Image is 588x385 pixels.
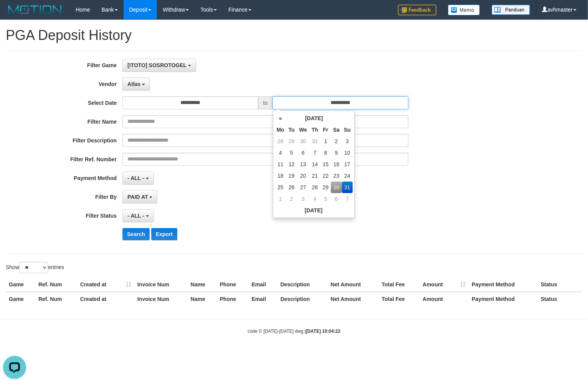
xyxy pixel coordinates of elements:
th: Created at [77,292,134,306]
th: « [275,112,286,124]
th: Tu [286,124,297,135]
th: Name [188,292,217,306]
strong: [DATE] 10:04:22 [306,329,340,334]
td: 16 [331,159,342,170]
button: - ALL - [122,209,154,222]
span: - ALL - [127,213,144,219]
td: 7 [309,147,320,159]
th: Mo [275,124,286,135]
th: Created at [77,278,134,292]
td: 24 [342,170,353,182]
th: [DATE] [275,205,353,216]
img: Button%20Memo.svg [448,5,480,15]
td: 5 [286,147,297,159]
td: 15 [320,159,331,170]
span: Atlas [127,81,140,87]
button: Export [151,228,177,240]
td: 2 [331,135,342,147]
th: Total Fee [378,292,420,306]
td: 7 [342,193,353,205]
td: 3 [297,193,309,205]
td: 31 [342,182,353,193]
td: 29 [286,135,297,147]
td: 3 [342,135,353,147]
td: 26 [286,182,297,193]
td: 18 [275,170,286,182]
td: 22 [320,170,331,182]
th: Status [538,278,582,292]
span: - ALL - [127,175,144,181]
td: 8 [320,147,331,159]
th: Status [538,292,582,306]
th: Payment Method [469,278,538,292]
select: Showentries [19,262,48,273]
th: Total Fee [378,278,420,292]
td: 9 [331,147,342,159]
td: 1 [320,135,331,147]
td: 10 [342,147,353,159]
h1: PGA Deposit History [6,28,582,43]
th: Game [6,278,35,292]
td: 27 [297,182,309,193]
td: 6 [297,147,309,159]
th: Name [188,278,217,292]
button: [ITOTO] SOSROTOGEL [122,59,196,72]
th: We [297,124,309,135]
span: [ITOTO] SOSROTOGEL [127,62,187,68]
th: Amount [420,292,469,306]
label: Show entries [6,262,64,273]
th: [DATE] [286,112,342,124]
td: 19 [286,170,297,182]
td: 25 [275,182,286,193]
th: Invoice Num [134,292,188,306]
th: Su [342,124,353,135]
td: 1 [275,193,286,205]
td: 14 [309,159,320,170]
td: 23 [331,170,342,182]
td: 12 [286,159,297,170]
button: Open LiveChat chat widget [3,3,26,26]
th: Description [277,292,327,306]
th: Phone [217,292,249,306]
td: 4 [309,193,320,205]
th: Invoice Num [134,278,188,292]
th: Th [309,124,320,135]
td: 30 [331,182,342,193]
img: panduan.png [492,5,530,15]
td: 21 [309,170,320,182]
th: Ref. Num [35,292,77,306]
th: Sa [331,124,342,135]
th: Fr [320,124,331,135]
td: 11 [275,159,286,170]
th: Description [277,278,327,292]
td: 13 [297,159,309,170]
small: code © [DATE]-[DATE] dwg | [248,329,340,334]
td: 30 [297,135,309,147]
th: Net Amount [327,278,378,292]
td: 17 [342,159,353,170]
th: Phone [217,278,249,292]
th: Email [249,278,277,292]
th: Email [249,292,277,306]
button: PAID AT [122,190,157,203]
span: PAID AT [127,194,148,200]
img: Feedback.jpg [398,5,436,15]
th: Ref. Num [35,278,77,292]
th: Net Amount [327,292,378,306]
td: 5 [320,193,331,205]
th: Game [6,292,35,306]
td: 29 [320,182,331,193]
td: 4 [275,147,286,159]
img: MOTION_logo.png [6,4,64,15]
button: Search [122,228,150,240]
span: to [258,96,273,109]
td: 31 [309,135,320,147]
th: Amount [420,278,469,292]
button: - ALL - [122,172,154,185]
th: Payment Method [469,292,538,306]
td: 20 [297,170,309,182]
button: Atlas [122,78,150,91]
td: 28 [275,135,286,147]
td: 28 [309,182,320,193]
td: 6 [331,193,342,205]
